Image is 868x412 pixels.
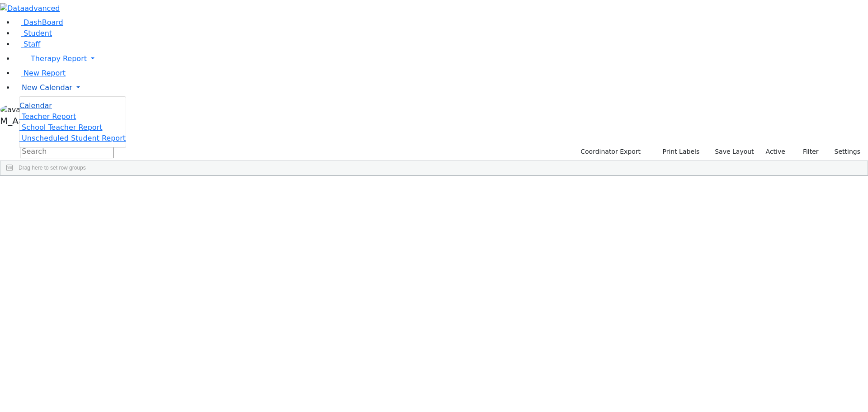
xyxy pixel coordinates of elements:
button: Filter [791,145,823,159]
button: Settings [823,145,864,159]
a: Therapy Report [14,50,868,68]
span: Drag here to set row groups [19,165,86,171]
ul: Therapy Report [19,96,126,148]
a: Calendar [19,100,52,111]
button: Coordinator Export [575,145,645,159]
a: Student [14,29,52,38]
span: Staff [24,40,40,48]
label: Active [762,145,789,159]
button: Save Layout [711,145,758,159]
a: DashBoard [14,18,63,27]
span: School Teacher Report [22,123,102,132]
a: Unscheduled Student Report [19,134,126,142]
a: New Calendar [14,79,868,97]
span: Teacher Report [22,112,76,121]
span: DashBoard [24,18,63,27]
span: Therapy Report [31,54,87,63]
span: Unscheduled Student Report [22,134,126,142]
a: New Report [14,69,66,77]
button: Print Labels [652,145,703,159]
a: School Teacher Report [19,123,102,132]
input: Search [20,145,114,158]
span: Calendar [19,101,52,110]
a: Teacher Report [19,112,76,121]
span: New Calendar [22,83,72,92]
span: Student [24,29,52,38]
a: Staff [14,40,40,48]
span: New Report [24,69,66,77]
